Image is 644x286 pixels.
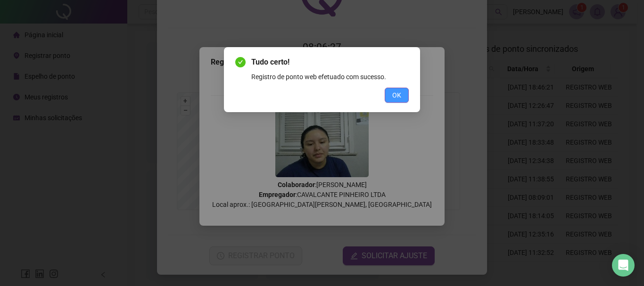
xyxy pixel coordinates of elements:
div: Registro de ponto web efetuado com sucesso. [251,72,409,82]
span: OK [392,90,401,100]
div: Open Intercom Messenger [612,254,635,277]
span: Tudo certo! [251,57,409,68]
button: OK [385,88,409,103]
span: check-circle [235,57,246,67]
